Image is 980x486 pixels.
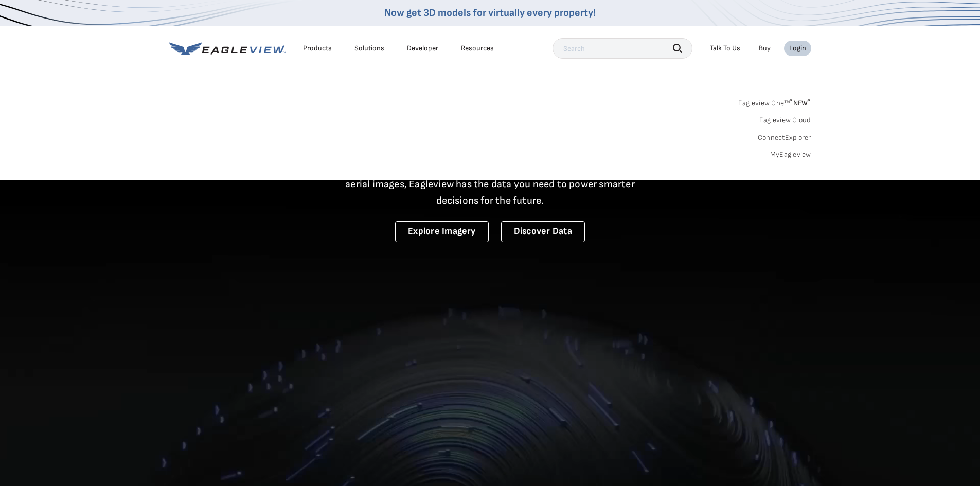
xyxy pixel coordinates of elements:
a: Buy [759,44,771,53]
div: Login [789,44,806,53]
a: MyEagleview [770,150,811,159]
a: Discover Data [501,221,585,242]
p: A new era starts here. Built on more than 3.5 billion high-resolution aerial images, Eagleview ha... [333,159,648,209]
div: Resources [461,44,494,53]
span: NEW [790,99,811,107]
a: Explore Imagery [395,221,489,242]
div: Talk To Us [710,44,740,53]
input: Search [553,38,692,59]
a: ConnectExplorer [758,133,811,142]
a: Eagleview One™*NEW* [738,96,811,107]
a: Developer [407,44,438,53]
div: Products [303,44,332,53]
a: Now get 3D models for virtually every property! [384,7,596,19]
a: Eagleview Cloud [759,116,811,125]
div: Solutions [354,44,384,53]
